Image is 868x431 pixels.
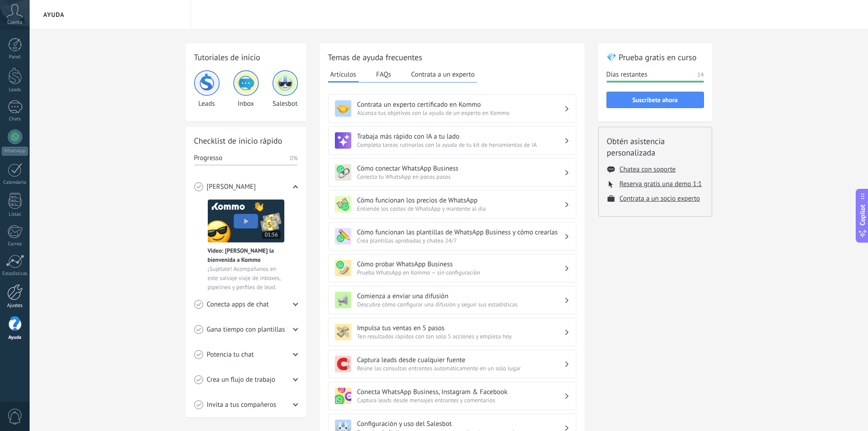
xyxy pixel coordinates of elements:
span: [PERSON_NAME] [207,182,256,192]
span: Suscríbete ahora [632,97,678,103]
span: Entiende los costos de WhatsApp y mantente al día [357,205,564,213]
div: Inbox [233,70,259,108]
span: Crea plantillas aprobadas y chatea 24/7 [357,237,564,244]
span: Cuenta [7,20,22,26]
span: Ten resultados rápidos con tan solo 5 acciones y empieza hoy [357,332,564,340]
span: Potencia tu chat [207,350,254,359]
div: Chats [2,116,28,122]
h2: Tutoriales de inicio [194,52,298,63]
button: Artículos [328,68,359,83]
img: Meet video [208,199,284,243]
h3: Cómo conectar WhatsApp Business [357,164,564,173]
h2: Checklist de inicio rápido [194,135,298,146]
h3: Trabaja más rápido con IA a tu lado [357,132,564,141]
div: Ayuda [2,335,28,341]
button: FAQs [374,68,394,81]
span: Gana tiempo con plantillas [207,325,285,334]
span: Captura leads desde mensajes entrantes y comentarios [357,396,564,404]
button: Contrata a un socio experto [620,194,700,203]
h3: Contrata un experto certificado en Kommo [357,100,564,109]
button: Chatea con soporte [620,165,676,174]
button: Contrata a un experto [409,68,477,81]
h3: Comienza a enviar una difusión [357,292,564,301]
span: Invita a tus compañeros [207,400,277,410]
h3: Captura leads desde cualquier fuente [357,356,564,364]
span: Progresso [194,154,222,163]
span: Días restantes [606,70,647,79]
button: Suscríbete ahora [606,92,704,108]
span: Conecta tu WhatsApp en pocos pasos [357,173,564,181]
span: Descubre cómo configurar una difusión y seguir sus estadísticas [357,301,564,308]
div: Leads [2,87,28,93]
h2: Temas de ayuda frecuentes [328,52,576,63]
h3: Impulsa tus ventas en 5 pasos [357,324,564,332]
h3: Configuración y uso del Salesbot [357,420,564,428]
div: Ajustes [2,303,28,309]
span: Vídeo: [PERSON_NAME] la bienvenida a Kommo [208,246,284,265]
span: 14 [697,70,704,79]
button: Reserva gratis una demo 1:1 [620,180,702,188]
div: WhatsApp [2,147,28,156]
div: Calendario [2,180,28,186]
div: Correo [2,241,28,247]
span: Copilot [858,204,867,225]
span: ¡Sujétate! Acompáñanos en este salvaje viaje de inboxes, pipelines y perfiles de lead. [208,265,284,292]
h2: Obtén asistencia personalizada [607,135,704,158]
div: Panel [2,54,28,60]
div: Estadísticas [2,271,28,277]
div: Salesbot [272,70,298,108]
span: Conecta apps de chat [207,300,269,309]
span: Completa tareas rutinarias con la ayuda de tu kit de herramientas de IA [357,141,564,149]
h3: Cómo funcionan las plantillas de WhatsApp Business y cómo crearlas [357,228,564,237]
h2: 💎 Prueba gratis en curso [606,52,704,63]
h3: Conecta WhatsApp Business, Instagram & Facebook [357,388,564,396]
span: Crea un flujo de trabajo [207,375,276,384]
span: Alcanza tus objetivos con la ayuda de un experto en Kommo [357,109,564,117]
h3: Cómo funcionan los precios de WhatsApp [357,196,564,205]
h3: Cómo probar WhatsApp Business [357,260,564,269]
span: Prueba WhatsApp en Kommo — sin configuración [357,269,564,276]
span: 0% [290,154,298,163]
div: Listas [2,212,28,218]
span: Reúne las consultas entrantes automáticamente en un solo lugar [357,364,564,372]
div: Leads [194,70,220,108]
